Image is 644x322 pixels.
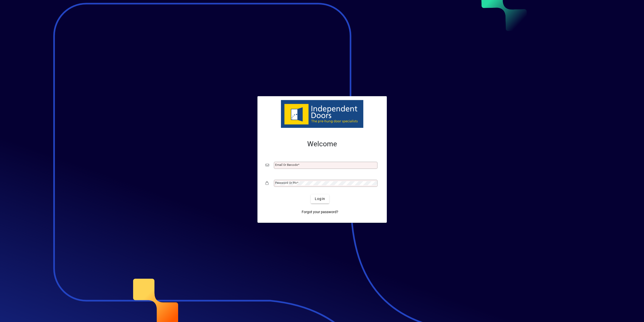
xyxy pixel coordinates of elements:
h2: Welcome [266,140,379,148]
a: Forgot your password? [300,208,340,217]
span: Forgot your password? [302,209,338,215]
span: Login [315,196,325,202]
mat-label: Password or Pin [275,181,297,185]
mat-label: Email or Barcode [275,163,298,167]
button: Login [311,194,329,204]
